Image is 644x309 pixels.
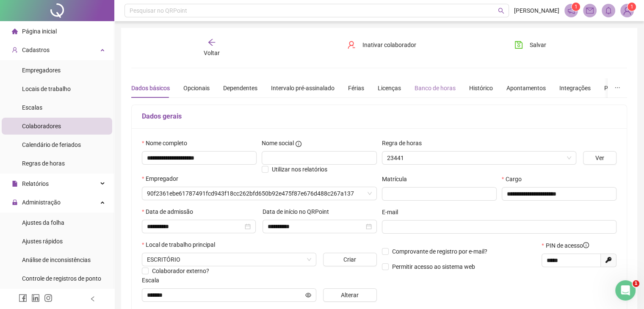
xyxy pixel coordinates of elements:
[22,123,61,130] span: Colaboradores
[608,78,627,98] button: ellipsis
[583,151,616,165] button: Ver
[22,47,50,53] span: Cadastros
[341,290,359,300] span: Alterar
[530,40,546,50] span: Salvar
[506,83,546,93] div: Apontamentos
[142,240,221,249] label: Local de trabalho principal
[392,248,487,255] span: Comprovante de registro por e-mail?
[559,83,591,93] div: Integrações
[514,6,559,15] span: [PERSON_NAME]
[271,83,334,93] div: Intervalo pré-assinalado
[615,280,636,301] iframe: Intercom live chat
[22,104,42,111] span: Escalas
[142,111,616,121] h5: Dados gerais
[633,280,639,287] span: 1
[142,138,193,148] label: Nome completo
[382,138,427,148] label: Regra de horas
[627,3,636,11] sup: Atualize o seu contato no menu Meus Dados
[382,174,412,184] label: Matrícula
[343,255,356,264] span: Criar
[22,219,64,226] span: Ajustes da folha
[348,83,364,93] div: Férias
[572,3,580,11] sup: 1
[415,83,456,93] div: Banco de horas
[147,187,372,200] span: 90f2361ebe61787491fcd943f18cc262bfd650b92e475f87e676d488c267a137
[508,38,553,52] button: Salvar
[382,207,404,217] label: E-mail
[90,296,96,302] span: left
[131,83,170,93] div: Dados básicos
[392,263,475,270] span: Permitir acesso ao sistema web
[22,28,57,35] span: Página inicial
[583,242,589,248] span: info-circle
[614,85,620,91] span: ellipsis
[19,294,27,302] span: facebook
[22,141,81,148] span: Calendário de feriados
[546,241,589,250] span: PIN de acesso
[378,83,401,93] div: Licenças
[263,207,334,216] label: Data de início no QRPoint
[22,67,61,74] span: Empregadores
[347,41,356,49] span: user-delete
[207,38,216,47] span: arrow-left
[147,253,311,266] span: RUA OZÓRIO GUIMARÃES 1557 CENTRO
[630,4,633,10] span: 1
[305,292,311,298] span: eye
[323,253,377,266] button: Criar
[12,47,18,53] span: user-add
[12,199,18,205] span: lock
[142,174,184,183] label: Empregador
[22,160,65,167] span: Regras de horas
[604,83,637,93] div: Preferências
[22,180,49,187] span: Relatórios
[605,7,612,14] span: bell
[183,83,210,93] div: Opcionais
[12,28,18,34] span: home
[152,268,209,274] span: Colaborador externo?
[223,83,257,93] div: Dependentes
[621,4,633,17] img: 78113
[341,38,423,52] button: Inativar colaborador
[272,166,327,173] span: Utilizar nos relatórios
[387,152,571,164] span: 23441
[575,4,578,10] span: 1
[22,275,101,282] span: Controle de registros de ponto
[12,181,18,187] span: file
[469,83,493,93] div: Histórico
[262,138,294,148] span: Nome social
[22,86,71,92] span: Locais de trabalho
[142,276,165,285] label: Escala
[44,294,53,302] span: instagram
[31,294,40,302] span: linkedin
[498,8,504,14] span: search
[514,41,523,49] span: save
[22,238,63,245] span: Ajustes rápidos
[595,153,604,163] span: Ver
[586,7,594,14] span: mail
[502,174,527,184] label: Cargo
[142,207,199,216] label: Data de admissão
[567,7,575,14] span: notification
[204,50,220,56] span: Voltar
[296,141,301,147] span: info-circle
[22,257,91,263] span: Análise de inconsistências
[323,288,377,302] button: Alterar
[22,199,61,206] span: Administração
[362,40,416,50] span: Inativar colaborador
